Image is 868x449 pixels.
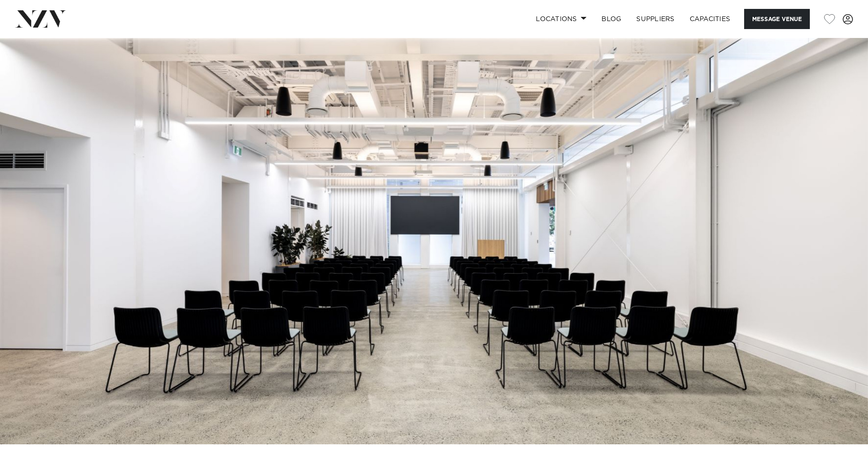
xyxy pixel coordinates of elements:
a: BLOG [594,9,629,29]
a: SUPPLIERS [629,9,682,29]
a: Capacities [682,9,738,29]
a: Locations [528,9,594,29]
button: Message Venue [744,9,810,29]
img: nzv-logo.png [15,10,66,27]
